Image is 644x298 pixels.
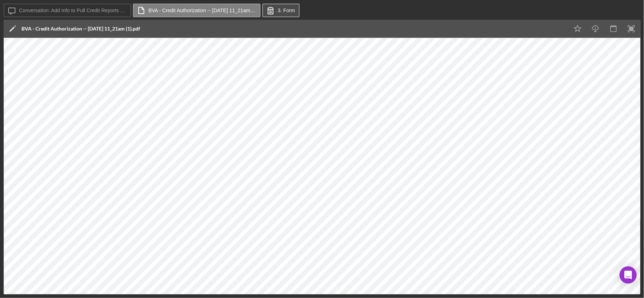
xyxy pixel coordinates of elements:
[4,4,131,17] button: Conversation: Add Info to Pull Credit Reports (Lending A.)
[278,8,295,13] label: 3. Form
[620,266,637,284] div: Open Intercom Messenger
[262,4,300,17] button: 3. Form
[133,4,261,17] button: BVA - Credit Authorization -- [DATE] 11_21am (1).pdf
[148,8,256,13] label: BVA - Credit Authorization -- [DATE] 11_21am (1).pdf
[19,8,127,13] label: Conversation: Add Info to Pull Credit Reports (Lending A.)
[22,26,140,32] div: BVA - Credit Authorization -- [DATE] 11_21am (1).pdf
